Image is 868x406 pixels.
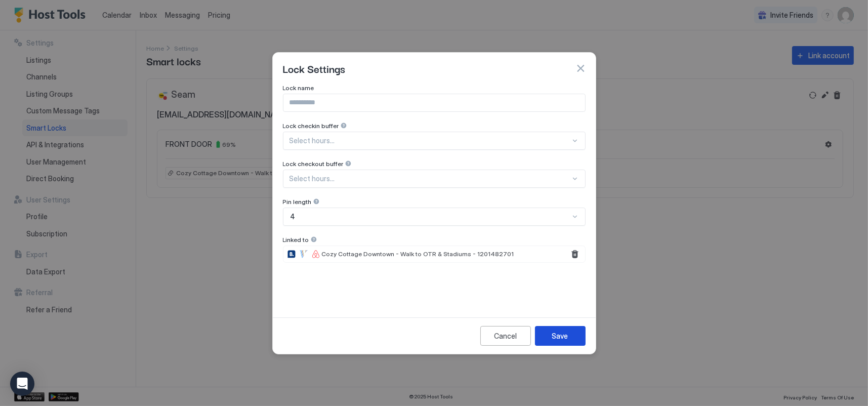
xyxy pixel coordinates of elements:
span: 4 [291,212,296,221]
div: Save [552,331,568,341]
span: Cozy Cottage Downtown - Walk to OTR & Stadiums - 1201482701 [322,250,514,258]
input: Input Field [283,94,585,111]
div: Cancel [494,331,517,341]
div: Open Intercom Messenger [10,372,34,396]
button: Save [535,326,586,346]
span: Lock checkout buffer [283,160,344,168]
span: Pin length [283,198,312,206]
span: Lock Settings [283,61,346,76]
button: Cancel [480,326,531,346]
span: Linked to [283,236,309,243]
button: Remove [569,248,581,260]
span: Lock name [283,84,314,92]
span: Lock checkin buffer [283,122,339,130]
